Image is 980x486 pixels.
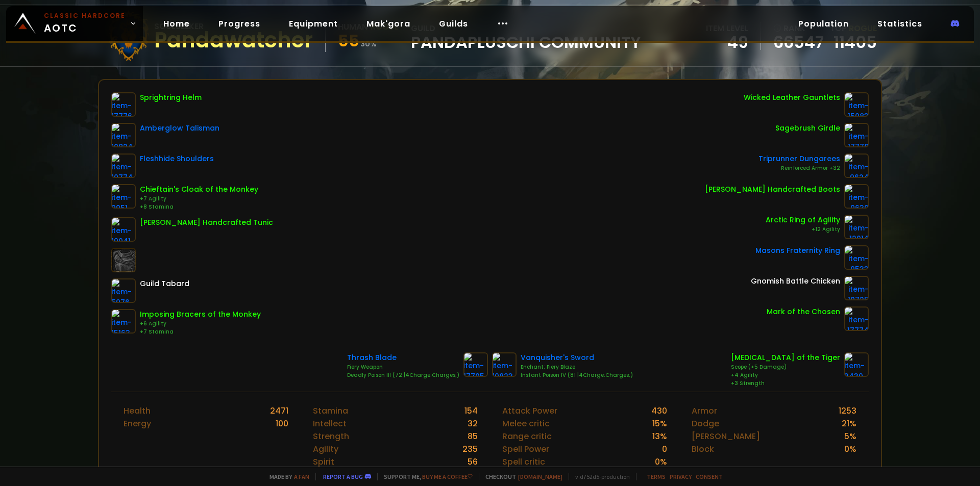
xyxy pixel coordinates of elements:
div: Deadly Poison III (72 |4Charge:Charges;) [347,371,459,379]
div: 13 % [652,430,667,443]
div: 21 % [842,417,856,430]
div: +3 Strength [731,379,840,388]
div: Mark of the Chosen [767,306,840,317]
span: Made by [263,473,309,480]
img: item-5976 [111,278,136,303]
img: item-15163 [111,309,136,334]
div: 154 [464,404,478,417]
span: AOTC [44,11,126,36]
div: Amberglow Talisman [140,123,219,134]
a: Consent [696,473,723,480]
a: Population [790,13,857,34]
div: Scope (+5 Damage) [731,363,840,371]
div: Triprunner Dungarees [758,154,840,164]
div: Fleshhide Shoulders [140,154,214,164]
div: Gnomish Battle Chicken [751,276,840,287]
div: Sagebrush Girdle [775,123,840,134]
div: guild [411,22,641,50]
div: Energy [124,417,151,430]
div: 0 [662,443,667,455]
div: +12 Agility [766,225,840,234]
div: [MEDICAL_DATA] of the Tiger [731,352,840,363]
div: Strength [313,430,349,443]
img: item-9533 [844,245,869,270]
div: [PERSON_NAME] [692,430,760,443]
div: 15 % [652,417,667,430]
div: 1253 [839,404,856,417]
small: 30 % [360,39,377,49]
div: Health [124,404,151,417]
div: 100 [276,417,288,430]
div: Stamina [313,404,348,417]
img: item-10824 [111,123,136,147]
a: Privacy [670,473,692,480]
img: item-19041 [111,217,136,242]
div: 430 [651,404,667,417]
div: Masons Fraternity Ring [755,245,840,256]
div: Wicked Leather Gauntlets [744,92,840,103]
img: item-10774 [111,154,136,178]
a: Mak'gora [358,13,419,34]
div: Instant Poison IV (81 |4Charge:Charges;) [521,371,633,379]
div: +4 Agility [731,371,840,379]
img: item-17705 [463,352,488,377]
a: Progress [210,13,268,34]
div: Arctic Ring of Agility [766,215,840,225]
img: item-12014 [844,215,869,239]
span: v. d752d5 - production [569,473,630,480]
img: item-9630 [844,184,869,209]
a: a fan [294,473,309,480]
div: 0 % [655,455,667,468]
a: Buy me a coffee [422,473,473,480]
div: Attack Power [502,404,557,417]
div: [PERSON_NAME] Handcrafted Boots [705,184,840,195]
div: Dodge [692,417,719,430]
div: Armor [692,404,717,417]
div: Vanquisher's Sword [521,352,633,363]
div: Guild Tabard [140,278,189,289]
div: 85 [468,430,478,443]
div: Reinforced Armor +32 [758,164,840,172]
img: item-9951 [111,184,136,209]
img: item-3430 [844,352,869,377]
div: Thrash Blade [347,352,459,363]
div: Chieftain's Cloak of the Monkey [140,184,258,195]
small: Classic Hardcore [44,11,126,20]
div: 32 [468,417,478,430]
div: Imposing Bracers of the Monkey [140,309,261,320]
a: Equipment [281,13,346,34]
div: Spell critic [502,455,545,468]
a: Classic HardcoreAOTC [6,6,143,41]
div: Range critic [502,430,552,443]
div: Intellect [313,417,347,430]
img: item-9624 [844,154,869,178]
div: Fiery Weapon [347,363,459,371]
a: 66547 [773,35,824,50]
div: +8 Stamina [140,203,258,211]
div: 235 [462,443,478,455]
img: item-17774 [844,306,869,331]
div: Agility [313,443,338,455]
div: Spell Power [502,443,549,455]
div: [PERSON_NAME] Handcrafted Tunic [140,217,273,228]
img: item-15083 [844,92,869,117]
div: +6 Agility [140,320,261,328]
img: item-17778 [844,123,869,147]
span: Support me, [377,473,473,480]
img: item-10823 [492,352,517,377]
div: 49 [706,35,748,50]
div: Block [692,443,714,455]
div: 2471 [270,404,288,417]
div: Melee critic [502,417,550,430]
div: Enchant: Fiery Blaze [521,363,633,371]
a: Report a bug [323,473,363,480]
span: Checkout [479,473,562,480]
img: item-10725 [844,276,869,300]
div: +7 Stamina [140,328,261,336]
div: 0 % [844,443,856,455]
a: Guilds [431,13,476,34]
span: Pandapluschi Community [411,35,641,50]
a: Terms [647,473,666,480]
a: Statistics [869,13,930,34]
a: [DOMAIN_NAME] [518,473,562,480]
